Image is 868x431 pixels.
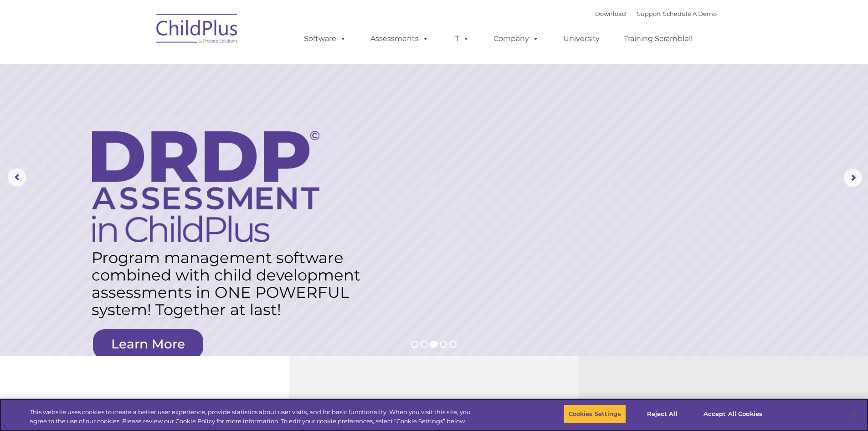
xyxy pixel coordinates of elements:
[93,329,203,359] a: Learn More
[554,30,609,48] a: University
[699,405,767,424] button: Accept All Cookies
[152,7,243,53] img: ChildPlus by Procare Solutions
[92,131,319,242] img: DRDP Assessment in ChildPlus
[484,30,548,48] a: Company
[615,30,702,48] a: Training Scramble!!
[634,405,691,424] button: Reject All
[444,30,478,48] a: IT
[843,404,863,424] button: Close
[595,10,626,17] a: Download
[595,10,717,17] font: |
[637,10,661,17] a: Support
[295,30,355,48] a: Software
[127,98,165,104] span: Phone number
[92,249,370,318] rs-layer: Program management software combined with child development assessments in ONE POWERFUL system! T...
[564,405,626,424] button: Cookies Settings
[663,10,717,17] a: Schedule A Demo
[127,60,154,67] span: Last name
[361,30,438,48] a: Assessments
[30,408,478,426] div: This website uses cookies to create a better user experience, provide statistics about user visit...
